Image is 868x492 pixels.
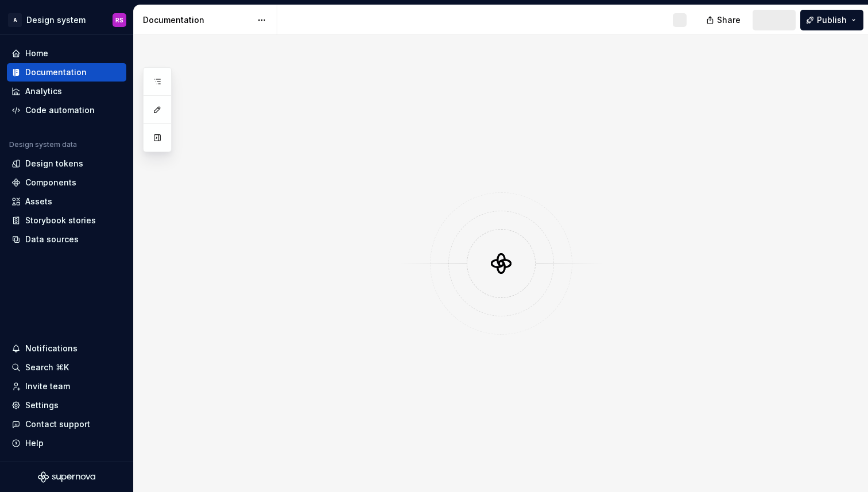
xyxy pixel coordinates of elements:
div: Storybook stories [25,215,96,226]
button: Contact support [7,415,126,433]
div: A [8,13,22,27]
a: Analytics [7,82,126,100]
a: Settings [7,396,126,414]
div: Analytics [25,86,62,97]
div: Search ⌘K [25,362,69,373]
button: Share [700,10,748,30]
a: Components [7,173,126,192]
button: Publish [800,10,863,30]
div: Home [25,48,48,59]
div: Notifications [25,343,77,354]
button: Notifications [7,339,126,358]
div: Design system data [9,140,77,149]
div: RS [115,16,123,25]
a: Storybook stories [7,211,126,230]
div: Invite team [25,381,70,392]
button: Search ⌘K [7,358,126,377]
div: Code automation [25,104,95,116]
a: Design tokens [7,154,126,173]
a: Code automation [7,101,126,119]
svg: Supernova Logo [38,471,95,483]
a: Assets [7,192,126,211]
div: Design tokens [25,158,83,169]
div: Data sources [25,234,79,245]
div: Documentation [143,14,251,26]
a: Home [7,44,126,63]
div: Help [25,437,44,449]
span: Publish [817,14,847,26]
a: Documentation [7,63,126,82]
div: Documentation [25,67,87,78]
button: ADesign systemRS [2,7,131,32]
a: Invite team [7,377,126,396]
div: Assets [25,196,52,207]
div: Contact support [25,419,90,430]
a: Data sources [7,230,126,249]
button: Help [7,434,126,452]
div: Components [25,177,76,188]
div: Design system [26,14,86,26]
span: Share [717,14,741,26]
div: Settings [25,400,59,411]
